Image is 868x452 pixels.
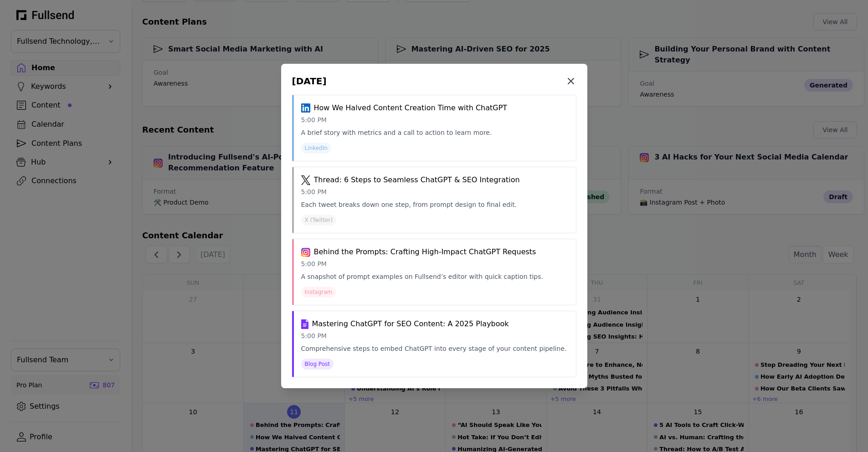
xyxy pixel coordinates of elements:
span: Blog Post [301,359,334,370]
h3: Mastering ChatGPT for SEO Content: A 2025 Playbook [312,318,509,329]
div: A snapshot of prompt examples on Fullsend’s editor with quick caption tips. [301,272,569,281]
p: 5:00 PM [301,331,554,340]
p: 5:00 PM [301,115,554,124]
span: X (Twitter) [301,215,337,226]
p: 5:00 PM [301,187,554,196]
div: Comprehensive steps to embed ChatGPT into every stage of your content pipeline. [301,344,569,353]
div: A brief story with metrics and a call to action to learn more. [301,128,569,137]
h3: Thread: 6 Steps to Seamless ChatGPT & SEO Integration [314,175,520,185]
h3: How We Halved Content Creation Time with ChatGPT [314,103,508,113]
p: 5:00 PM [301,259,554,268]
span: Instagram [301,287,336,298]
span: LinkedIn [301,143,331,154]
h3: Behind the Prompts: Crafting High-Impact ChatGPT Requests [314,247,536,257]
div: Each tweet breaks down one step, from prompt design to final edit. [301,200,569,209]
h2: [DATE] [292,75,327,87]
